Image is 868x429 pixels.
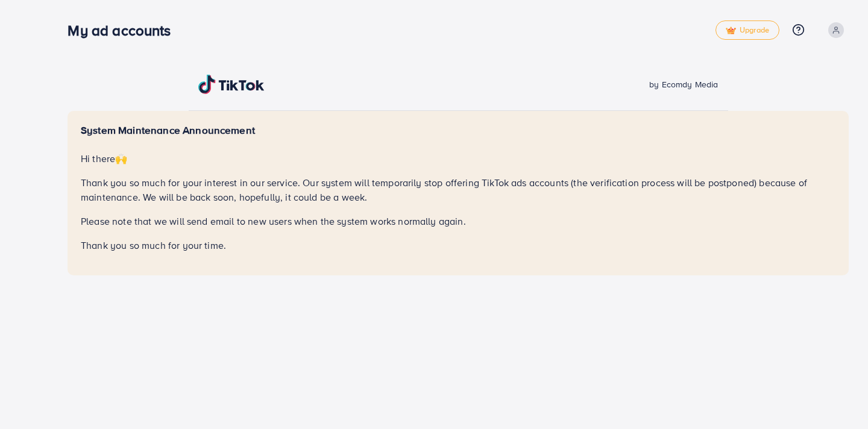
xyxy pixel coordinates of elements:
[81,151,835,166] p: Hi there
[715,20,779,40] a: tickUpgrade
[115,152,127,165] span: 🙌
[81,238,835,252] p: Thank you so much for your time.
[198,75,265,94] img: TikTok
[81,214,835,228] p: Please note that we will send email to new users when the system works normally again.
[726,27,736,35] img: tick
[68,22,180,39] h3: My ad accounts
[726,26,769,35] span: Upgrade
[81,175,835,204] p: Thank you so much for your interest in our service. Our system will temporarily stop offering Tik...
[649,78,718,90] span: by Ecomdy Media
[81,124,835,137] h5: System Maintenance Announcement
